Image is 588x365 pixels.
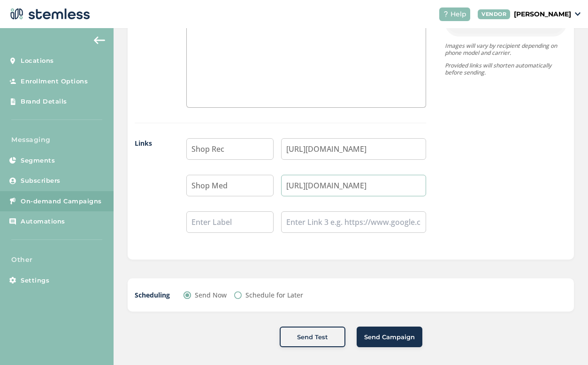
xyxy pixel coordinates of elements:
p: [PERSON_NAME] [514,9,571,19]
div: VENDOR [478,9,510,19]
span: Send Campaign [364,333,415,342]
label: Links [135,138,168,248]
img: icon-arrow-back-accent-c549486e.svg [94,37,105,44]
span: Enrollment Options [21,77,88,86]
span: Locations [21,56,54,66]
label: Send Now [195,290,227,300]
span: Brand Details [21,97,67,106]
span: Subscribers [21,176,61,186]
button: Send Test [280,327,345,347]
img: logo-dark-0685b13c.svg [8,5,90,23]
input: Enter Link 3 e.g. https://www.google.com [281,211,426,233]
span: Settings [21,276,49,285]
p: Provided links will shorten automatically before sending. [445,62,567,76]
input: Enter Label [186,211,274,233]
input: Enter Link 2 e.g. https://www.google.com [281,175,426,196]
span: Help [451,9,466,19]
label: Schedule for Later [245,290,303,300]
p: Images will vary by recipient depending on phone model and carrier. [445,42,567,56]
input: Enter Link 1 e.g. https://www.google.com [281,138,426,160]
input: Enter Label [186,175,274,196]
span: Automations [21,217,65,226]
button: Send Campaign [357,327,422,347]
span: Send Test [297,333,328,342]
span: Segments [21,156,55,165]
span: On-demand Campaigns [21,197,102,206]
img: icon-help-white-03924b79.svg [443,11,449,17]
input: Enter Label [186,138,274,160]
label: Scheduling [135,290,164,300]
img: icon_down-arrow-small-66adaf34.svg [575,12,580,16]
iframe: Chat Widget [541,320,588,365]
